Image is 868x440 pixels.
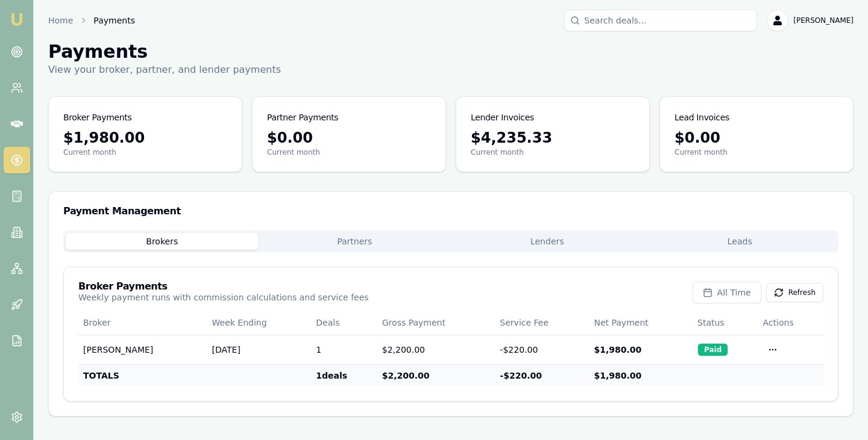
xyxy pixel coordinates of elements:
div: $1,980.00 [594,344,688,356]
h3: Broker Payments [63,111,131,123]
div: [PERSON_NAME] [83,344,203,356]
h3: Partner Payments [267,111,338,123]
span: Payments [93,14,135,26]
th: Gross Payment [377,311,495,335]
button: Brokers [66,233,259,250]
div: Paid [697,343,728,356]
div: $4,235.33 [471,128,635,147]
p: Current month [63,147,227,157]
div: TOTALS [83,370,203,382]
h3: Lender Invoices [471,111,534,123]
td: [DATE] [207,335,312,364]
th: Week Ending [207,311,312,335]
th: Status [693,311,758,335]
a: Home [48,14,73,26]
p: Current month [267,147,431,157]
div: $1,980.00 [63,128,227,147]
div: $1,980.00 [594,370,688,382]
div: $0.00 [267,128,431,147]
p: Current month [471,147,635,157]
div: $0.00 [675,128,838,147]
span: [PERSON_NAME] [793,16,854,25]
h3: Broker Payments [78,282,369,291]
div: $2,200.00 [382,344,491,356]
p: View your broker, partner, and lender payments [48,63,281,77]
th: Deals [311,311,377,335]
button: Refresh [766,283,823,302]
h3: Payment Management [63,206,838,216]
nav: breadcrumb [48,14,135,26]
input: Search deals [564,10,757,31]
p: Current month [675,147,838,157]
div: - $220.00 [500,344,584,356]
div: $2,200.00 [382,370,491,382]
button: Lenders [451,233,644,250]
th: Net Payment [589,311,693,335]
span: All Time [717,287,751,299]
h3: Lead Invoices [675,111,729,123]
h1: Payments [48,41,281,63]
p: Weekly payment runs with commission calculations and service fees [78,291,369,303]
th: Service Fee [495,311,589,335]
div: - $220.00 [500,370,584,382]
div: 1 [316,344,373,356]
button: Partners [259,233,451,250]
th: Actions [758,311,823,335]
img: emu-icon-u.png [10,12,24,26]
th: Broker [78,311,207,335]
button: Leads [644,233,837,250]
button: All Time [693,282,761,303]
div: 1 deals [316,370,373,382]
